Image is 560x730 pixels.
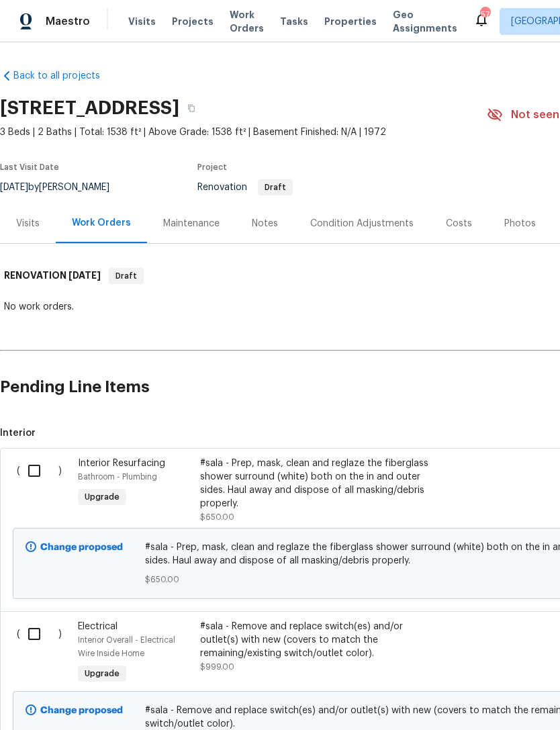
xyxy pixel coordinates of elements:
span: $999.00 [200,663,234,671]
button: Copy Address [179,96,203,120]
div: Visits [16,217,40,230]
div: Photos [504,217,536,230]
span: $650.00 [200,513,234,521]
div: Notes [252,217,278,230]
b: Change proposed [40,706,123,715]
span: Draft [259,183,291,191]
span: Geo Assignments [393,8,457,35]
div: Work Orders [72,216,131,230]
div: ( ) [13,616,74,691]
span: Work Orders [230,8,264,35]
div: Maintenance [163,217,220,230]
div: 57 [480,8,489,21]
div: #sala - Prep, mask, clean and reglaze the fiberglass shower surround (white) both on the in and o... [200,457,436,510]
b: Change proposed [40,543,123,552]
span: [DATE] [68,271,101,280]
span: Electrical [78,622,118,631]
span: Interior Overall - Electrical Wire Inside Home [78,636,175,657]
span: Tasks [280,17,308,26]
div: #sala - Remove and replace switch(es) and/or outlet(s) with new (covers to match the remaining/ex... [200,620,436,660]
span: Bathroom - Plumbing [78,473,157,481]
span: Renovation [197,183,293,192]
span: Visits [128,15,156,28]
div: ( ) [13,453,74,528]
span: Upgrade [79,667,125,680]
span: Interior Resurfacing [78,459,165,468]
span: Draft [110,269,142,283]
span: Projects [172,15,214,28]
h6: RENOVATION [4,268,101,284]
span: Maestro [46,15,90,28]
span: Properties [324,15,377,28]
div: Costs [446,217,472,230]
span: Upgrade [79,490,125,504]
span: Project [197,163,227,171]
div: Condition Adjustments [310,217,414,230]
